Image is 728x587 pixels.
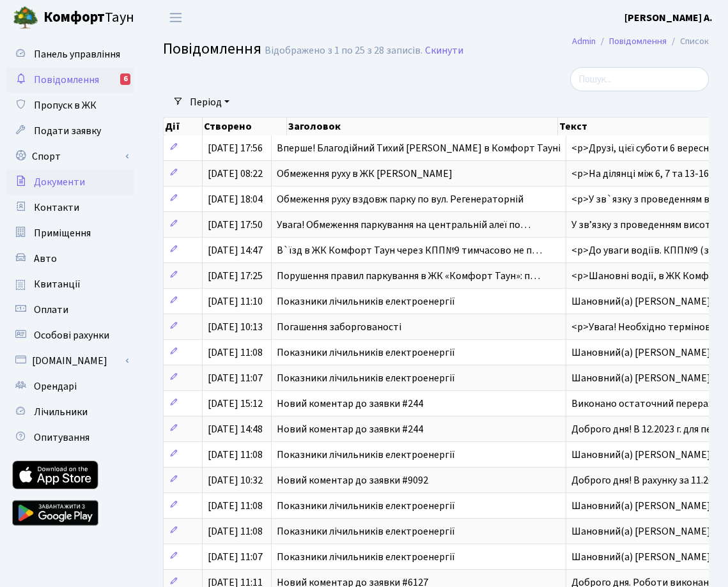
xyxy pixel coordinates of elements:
span: [DATE] 11:08 [208,499,263,513]
img: logo.png [13,5,38,31]
span: [DATE] 15:12 [208,397,263,411]
span: Обмеження руху в ЖК [PERSON_NAME] [277,167,453,181]
span: Вперше! Благодійний Тихий [PERSON_NAME] в Комфорт Тауні [277,141,561,155]
a: Період [185,91,235,113]
span: [DATE] 17:50 [208,218,263,232]
a: Лічильники [6,399,134,425]
span: Новий коментар до заявки #244 [277,397,423,411]
span: Документи [34,175,85,189]
span: [DATE] 11:07 [208,371,263,385]
span: [DATE] 17:56 [208,141,263,155]
th: Дії [164,118,203,135]
span: Показники лічильників електроенергії [277,448,455,462]
span: Лічильники [34,405,88,419]
span: [DATE] 11:08 [208,346,263,360]
span: Орендарі [34,379,77,393]
span: Показники лічильників електроенергії [277,346,455,360]
span: Особові рахунки [34,328,109,342]
span: В`їзд в ЖК Комфорт Таун через КПП№9 тимчасово не п… [277,243,542,257]
span: Увага! Обмеження паркування на центральній алеї по… [277,218,531,232]
span: Подати заявку [34,124,101,138]
span: [DATE] 14:47 [208,243,263,257]
li: Список [667,34,709,49]
a: Документи [6,169,134,195]
span: Показники лічильників електроенергії [277,550,455,564]
a: [DOMAIN_NAME] [6,348,134,374]
span: [DATE] 10:13 [208,320,263,334]
span: Показники лічильників електроенергії [277,294,455,309]
a: Скинути [425,45,463,57]
span: Пропуск в ЖК [34,98,97,112]
span: Панель управління [34,47,120,61]
span: Показники лічильників електроенергії [277,499,455,513]
b: Комфорт [43,7,105,27]
span: Таун [43,7,134,29]
span: Опитування [34,431,89,445]
span: Показники лічильників електроенергії [277,524,455,538]
a: Повідомлення6 [6,67,134,93]
a: [PERSON_NAME] А. [624,10,713,26]
span: Повідомлення [163,38,261,60]
nav: breadcrumb [553,28,728,55]
a: Подати заявку [6,118,134,144]
button: Переключити навігацію [160,7,192,28]
span: Авто [34,252,57,266]
span: Квитанції [34,277,81,291]
span: [DATE] 11:08 [208,524,263,538]
a: Опитування [6,425,134,450]
span: Контакти [34,201,79,215]
span: [DATE] 11:07 [208,550,263,564]
span: Обмеження руху вздовж парку по вул. Регенераторній [277,192,523,206]
th: Заголовок [287,118,558,135]
span: [DATE] 18:04 [208,192,263,206]
span: [DATE] 11:10 [208,294,263,309]
span: [DATE] 08:22 [208,167,263,181]
span: [DATE] 10:32 [208,473,263,487]
span: [DATE] 11:08 [208,448,263,462]
span: Повідомлення [34,73,99,87]
span: Показники лічильників електроенергії [277,371,455,385]
a: Панель управління [6,42,134,67]
a: Пропуск в ЖК [6,93,134,118]
span: Погашення заборгованості [277,320,401,334]
a: Admin [572,34,596,48]
span: Оплати [34,303,68,317]
a: Орендарі [6,374,134,399]
a: Спорт [6,144,134,169]
span: [DATE] 14:48 [208,422,263,436]
a: Приміщення [6,220,134,246]
span: Приміщення [34,226,91,240]
th: Створено [203,118,287,135]
a: Квитанції [6,271,134,297]
span: Порушення правил паркування в ЖК «Комфорт Таун»: п… [277,269,540,283]
input: Пошук... [570,67,709,91]
a: Оплати [6,297,134,323]
a: Повідомлення [609,34,667,48]
b: [PERSON_NAME] А. [624,11,713,25]
span: Новий коментар до заявки #9092 [277,473,428,487]
a: Особові рахунки [6,323,134,348]
a: Контакти [6,195,134,220]
div: 6 [120,73,130,85]
span: Новий коментар до заявки #244 [277,422,423,436]
a: Авто [6,246,134,271]
span: [DATE] 17:25 [208,269,263,283]
div: Відображено з 1 по 25 з 28 записів. [265,45,422,57]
